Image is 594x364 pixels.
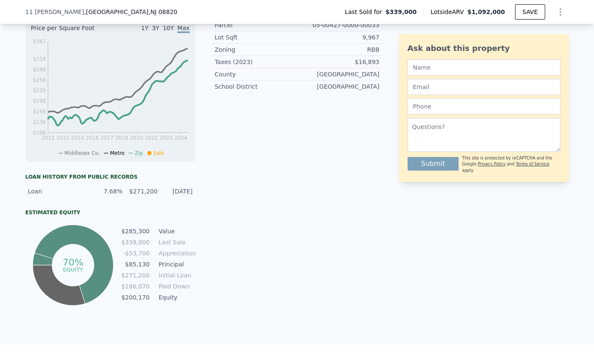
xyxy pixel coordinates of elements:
span: , NJ 08820 [149,8,177,15]
div: [GEOGRAPHIC_DATA] [297,82,380,91]
tspan: 2013 [56,135,69,141]
tspan: $108 [33,130,46,136]
td: $339,000 [121,238,150,247]
td: Initial Loan [157,271,195,280]
td: Principal [157,260,195,269]
span: Lotside ARV [431,8,467,16]
button: SAVE [515,4,545,20]
span: Max [177,25,190,33]
div: 05-00427-0000-00033 [297,21,380,29]
div: [GEOGRAPHIC_DATA] [297,70,380,78]
td: Paid Down [157,282,195,291]
div: $16,893 [297,58,380,66]
div: $271,200 [128,187,158,196]
div: Price per Square Foot [31,24,110,37]
td: $285,300 [121,227,150,236]
div: County [215,70,297,78]
span: 11 [PERSON_NAME] [25,8,84,16]
tspan: $168 [33,109,46,115]
td: $200,170 [121,293,150,302]
input: Name [408,59,560,76]
td: Value [157,227,195,236]
div: RBB [297,45,380,54]
span: Zip [135,150,143,156]
div: Zoning [215,45,297,54]
td: Last Sale [157,238,195,247]
div: [DATE] [163,187,192,196]
tspan: 2023 [159,135,172,141]
div: Parcel [215,21,297,29]
input: Phone [408,98,560,115]
tspan: $258 [33,77,46,83]
tspan: 2017 [100,135,113,141]
tspan: $228 [33,87,46,93]
button: Submit [408,157,459,171]
tspan: $288 [33,67,46,73]
span: 10Y [163,25,174,31]
tspan: 2020 [130,135,143,141]
tspan: $367 [33,39,46,45]
div: Loan history from public records [25,174,195,180]
a: Terms of Service [516,162,549,166]
tspan: 2019 [115,135,128,141]
td: -$53,700 [121,249,150,258]
div: Ask about this property [408,42,560,54]
tspan: 70% [63,257,84,268]
td: $186,070 [121,282,150,291]
tspan: 2024 [174,135,187,141]
td: Equity [157,293,195,302]
span: Sale [153,150,164,156]
td: $85,130 [121,260,150,269]
span: $1,092,000 [467,8,505,15]
span: Metro [110,150,124,156]
tspan: equity [63,266,83,272]
tspan: $318 [33,56,46,62]
tspan: 2012 [41,135,54,141]
div: Lot Sqft [215,33,297,42]
div: This site is protected by reCAPTCHA and the Google and apply. [462,155,560,174]
span: 1Y [141,25,148,31]
span: $339,000 [386,8,417,16]
div: 7.68% [93,187,122,196]
a: Privacy Policy [478,162,505,166]
span: Middlesex Co. [65,150,100,156]
tspan: 2014 [71,135,84,141]
tspan: 2022 [144,135,158,141]
tspan: $198 [33,98,46,104]
tspan: $138 [33,119,46,125]
div: School District [215,82,297,91]
div: Taxes (2023) [215,58,297,66]
span: 3Y [152,25,159,31]
input: Email [408,79,560,95]
div: Loan [28,187,88,196]
button: Show Options [552,3,569,20]
span: , [GEOGRAPHIC_DATA] [84,8,177,16]
div: 9,967 [297,33,380,42]
td: Appreciation [157,249,195,258]
span: Last Sold for [345,8,386,16]
div: Estimated Equity [25,209,195,216]
td: $271,200 [121,271,150,280]
tspan: 2016 [85,135,99,141]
